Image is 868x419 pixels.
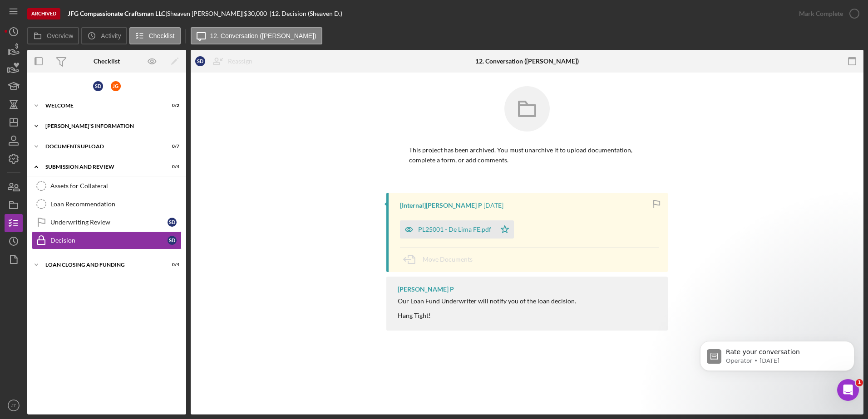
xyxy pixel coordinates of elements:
[195,56,205,66] div: S D
[45,123,175,129] div: [PERSON_NAME]'S INFORMATION
[27,27,79,44] button: Overview
[475,58,579,65] div: 12. Conversation ([PERSON_NAME])
[5,396,23,414] button: JT
[111,81,121,91] div: J G
[483,202,503,209] time: 2025-09-04 19:26
[191,52,261,70] button: SDReassign
[50,219,168,226] div: Underwriting Review
[163,164,179,170] div: 0 / 4
[163,103,179,108] div: 0 / 2
[790,5,863,23] button: Mark Complete
[93,81,103,91] div: S D
[168,236,177,245] div: S D
[163,262,179,268] div: 0 / 4
[270,10,342,17] div: | 12. Decision (Sheaven D.)
[244,10,270,17] div: $30,000
[191,27,322,44] button: 12. Conversation ([PERSON_NAME])
[32,195,182,213] a: Loan Recommendation
[45,262,157,268] div: LOAN CLOSING AND FUNDING
[45,144,157,149] div: DOCUMENTS UPLOAD
[418,226,491,233] div: PL25001 - De Lima FE.pdf
[210,32,316,39] label: 12. Conversation ([PERSON_NAME])
[167,10,244,17] div: Sheaven [PERSON_NAME] |
[32,231,182,249] a: DecisionSD
[32,177,182,195] a: Assets for Collateral
[68,10,165,17] b: JFG Compassionate Craftsman LLC
[94,58,120,65] div: Checklist
[398,297,576,305] div: Our Loan Fund Underwriter will notify you of the loan decision.
[686,322,868,395] iframe: Intercom notifications message
[50,200,181,208] div: Loan Recommendation
[228,52,252,70] div: Reassign
[50,182,181,190] div: Assets for Collateral
[400,220,514,239] button: PL25001 - De Lima FE.pdf
[45,164,157,170] div: SUBMISSION AND REVIEW
[45,103,157,108] div: WELCOME
[47,32,73,39] label: Overview
[27,8,60,19] div: Archived
[11,403,16,408] text: JT
[68,10,167,17] div: |
[168,218,177,227] div: S D
[81,27,127,44] button: Activity
[32,213,182,231] a: Underwriting ReviewSD
[101,32,121,39] label: Activity
[129,27,181,44] button: Checklist
[837,379,859,401] iframe: Intercom live chat
[400,202,482,209] div: [Internal] [PERSON_NAME] P
[163,144,179,149] div: 0 / 7
[409,145,645,166] p: This project has been archived. You must unarchive it to upload documentation, complete a form, o...
[400,248,482,271] button: Move Documents
[423,255,473,263] span: Move Documents
[856,379,863,386] span: 1
[50,237,168,244] div: Decision
[398,312,576,319] div: Hang Tight!
[398,286,454,293] div: [PERSON_NAME] P
[799,5,843,23] div: Mark Complete
[149,32,175,39] label: Checklist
